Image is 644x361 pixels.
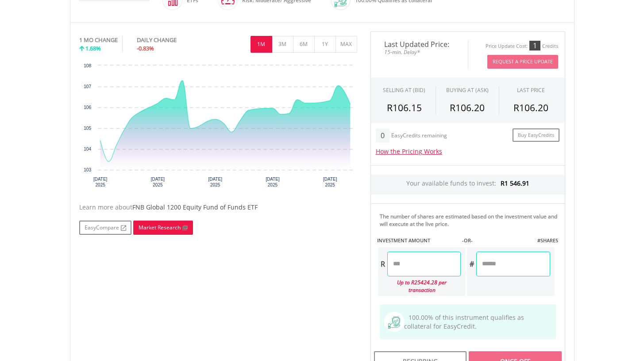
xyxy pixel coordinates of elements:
text: 104 [84,147,91,151]
button: Request A Price Update [487,55,558,69]
text: 107 [84,84,91,89]
button: 6M [293,36,315,53]
span: 15-min. Delay* [378,48,461,56]
div: Your available funds to invest: [371,175,565,194]
span: R106.15 [387,101,422,114]
text: 108 [84,63,91,68]
span: -0.83% [137,44,154,52]
span: 100.00% of this instrument qualifies as collateral for EasyCredit. [404,313,524,330]
span: FNB Global 1200 Equity Fund of Funds ETF [132,203,258,211]
text: 105 [84,126,91,131]
div: R [378,252,387,276]
text: [DATE] 2025 [208,177,222,187]
div: DAILY CHANGE [137,36,206,44]
span: 1.68% [85,44,101,52]
span: BUYING AT (ASK) [446,86,489,94]
div: Chart. Highcharts interactive chart. [79,61,357,194]
div: Up to R25424.28 per transaction [378,276,461,296]
span: R1 546.91 [501,179,529,187]
label: INVESTMENT AMOUNT [377,237,430,244]
text: [DATE] 2025 [93,177,107,187]
label: -OR- [462,237,473,244]
span: Last Updated Price: [378,41,461,48]
text: [DATE] 2025 [323,177,337,187]
a: EasyCompare [79,221,131,235]
text: [DATE] 2025 [266,177,280,187]
div: LAST PRICE [517,86,545,94]
button: 3M [272,36,293,53]
img: collateral-qualifying-green.svg [388,317,400,329]
label: #SHARES [537,237,558,244]
svg: Interactive chart [79,61,357,194]
div: The number of shares are estimated based on the investment value and will execute at the live price. [380,213,561,228]
span: R106.20 [513,101,548,114]
text: [DATE] 2025 [150,177,165,187]
div: Learn more about [79,203,357,212]
div: Price Update Cost: [486,43,528,50]
div: SELLING AT (BID) [383,86,425,94]
div: Credits [542,43,558,50]
a: Market Research [133,221,193,235]
a: Buy EasyCredits [513,128,559,142]
div: 1 [529,41,540,50]
text: 103 [84,167,91,172]
div: EasyCredits remaining [391,132,447,140]
button: 1Y [314,36,336,53]
div: 1 MO CHANGE [79,36,118,44]
div: # [467,252,476,276]
text: 106 [84,105,91,110]
button: MAX [335,36,357,53]
a: How the Pricing Works [376,147,442,155]
div: 0 [376,128,389,143]
button: 1M [251,36,272,53]
span: R106.20 [450,101,485,114]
